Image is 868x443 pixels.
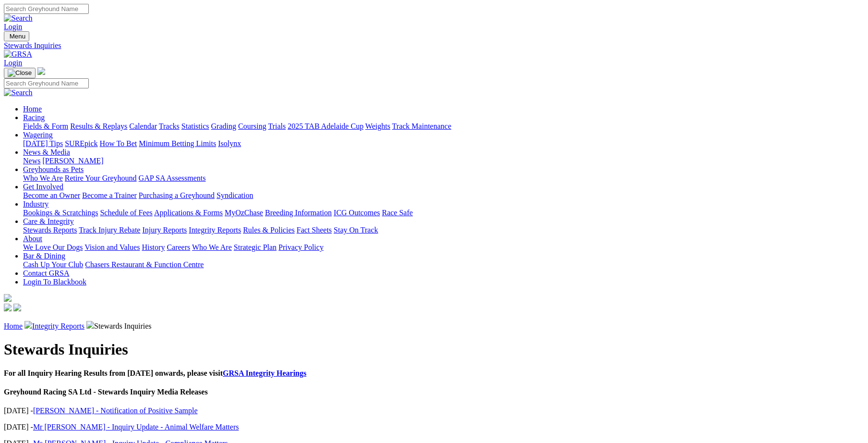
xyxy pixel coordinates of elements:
[334,226,378,234] a: Stay On Track
[142,243,165,251] a: History
[392,122,451,130] a: Track Maintenance
[65,174,137,182] a: Retire Your Greyhound
[181,122,209,130] a: Statistics
[238,122,266,130] a: Coursing
[225,209,263,217] a: MyOzChase
[192,243,232,251] a: Who We Are
[23,122,68,130] a: Fields & Form
[4,388,864,396] h4: Greyhound Racing SA Ltd - Stewards Inquiry Media Releases
[268,122,286,130] a: Trials
[4,423,864,431] p: [DATE] -
[4,304,12,311] img: facebook.svg
[86,321,94,329] img: chevron-right.svg
[218,139,241,148] a: Isolynx
[4,406,864,415] p: [DATE] -
[37,67,45,75] img: logo-grsa-white.png
[23,157,40,165] a: News
[139,191,215,199] a: Purchasing a Greyhound
[4,341,864,358] h1: Stewards Inquiries
[142,226,187,234] a: Injury Reports
[13,304,21,311] img: twitter.svg
[23,209,864,217] div: Industry
[23,278,86,286] a: Login To Blackbook
[4,322,23,330] a: Home
[265,209,332,217] a: Breeding Information
[24,321,32,329] img: chevron-right.svg
[23,157,864,165] div: News & Media
[154,209,223,217] a: Applications & Forms
[278,243,324,251] a: Privacy Policy
[33,406,198,415] a: [PERSON_NAME] - Notification of Positive Sample
[23,122,864,131] div: Racing
[234,243,277,251] a: Strategic Plan
[4,31,29,41] button: Toggle navigation
[23,200,48,208] a: Industry
[10,33,25,40] span: Menu
[23,243,864,252] div: About
[334,209,380,217] a: ICG Outcomes
[8,69,32,77] img: Close
[23,260,864,269] div: Bar & Dining
[23,139,63,148] a: [DATE] Tips
[85,260,204,269] a: Chasers Restaurant & Function Centre
[42,157,103,165] a: [PERSON_NAME]
[100,139,137,148] a: How To Bet
[84,243,140,251] a: Vision and Values
[23,209,98,217] a: Bookings & Scratchings
[23,191,864,200] div: Get Involved
[23,148,70,156] a: News & Media
[4,23,22,31] a: Login
[23,174,63,182] a: Who We Are
[4,50,32,59] img: GRSA
[129,122,157,130] a: Calendar
[82,191,137,199] a: Become a Trainer
[32,322,84,330] a: Integrity Reports
[23,165,84,173] a: Greyhounds as Pets
[4,78,89,88] input: Search
[65,139,97,148] a: SUREpick
[23,131,53,139] a: Wagering
[4,68,36,78] button: Toggle navigation
[4,4,89,14] input: Search
[23,243,83,251] a: We Love Our Dogs
[139,174,206,182] a: GAP SA Assessments
[159,122,180,130] a: Tracks
[243,226,295,234] a: Rules & Policies
[23,234,42,243] a: About
[79,226,140,234] a: Track Injury Rebate
[23,252,65,260] a: Bar & Dining
[23,105,42,113] a: Home
[4,88,33,97] img: Search
[382,209,412,217] a: Race Safe
[23,260,83,269] a: Cash Up Your Club
[100,209,152,217] a: Schedule of Fees
[167,243,190,251] a: Careers
[70,122,127,130] a: Results & Replays
[365,122,390,130] a: Weights
[4,14,33,23] img: Search
[23,113,45,122] a: Racing
[4,59,22,67] a: Login
[23,226,77,234] a: Stewards Reports
[23,217,74,225] a: Care & Integrity
[4,41,864,50] a: Stewards Inquiries
[217,191,253,199] a: Syndication
[4,321,864,331] p: Stewards Inquiries
[223,369,306,377] a: GRSA Integrity Hearings
[23,269,69,277] a: Contact GRSA
[4,294,12,302] img: logo-grsa-white.png
[211,122,236,130] a: Grading
[297,226,332,234] a: Fact Sheets
[4,369,306,377] b: For all Inquiry Hearing Results from [DATE] onwards, please visit
[23,183,63,191] a: Get Involved
[23,139,864,148] div: Wagering
[23,191,80,199] a: Become an Owner
[23,174,864,183] div: Greyhounds as Pets
[288,122,363,130] a: 2025 TAB Adelaide Cup
[139,139,216,148] a: Minimum Betting Limits
[33,423,239,431] a: Mr [PERSON_NAME] - Inquiry Update - Animal Welfare Matters
[23,226,864,234] div: Care & Integrity
[189,226,241,234] a: Integrity Reports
